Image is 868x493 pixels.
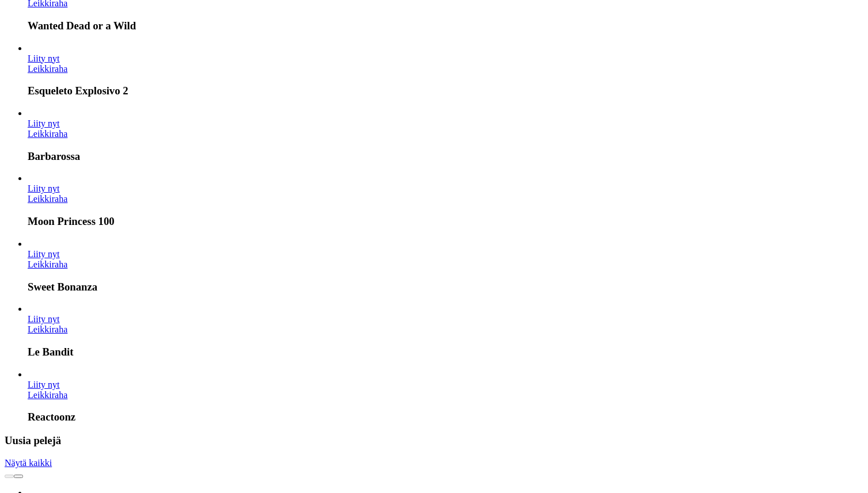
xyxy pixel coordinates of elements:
[28,259,67,269] a: Sweet Bonanza
[28,108,863,163] article: Barbarossa
[28,119,60,128] a: Barbarossa
[5,475,14,478] button: prev slide
[28,53,60,63] a: Esqueleto Explosivo 2
[28,380,60,389] span: Liity nyt
[28,119,60,128] span: Liity nyt
[28,173,863,228] article: Moon Princess 100
[28,390,67,400] a: Reactoonz
[5,434,863,447] h3: Uusia pelejä
[28,249,60,259] a: Sweet Bonanza
[28,304,863,358] article: Le Bandit
[28,249,60,259] span: Liity nyt
[28,314,60,324] span: Liity nyt
[28,184,60,193] span: Liity nyt
[28,281,863,293] h3: Sweet Bonanza
[28,314,60,324] a: Le Bandit
[5,458,52,468] a: Näytä kaikki
[28,53,60,63] span: Liity nyt
[28,184,60,193] a: Moon Princess 100
[28,346,863,358] h3: Le Bandit
[28,411,863,423] h3: Reactoonz
[28,380,60,389] a: Reactoonz
[28,85,863,97] h3: Esqueleto Explosivo 2
[28,20,863,32] h3: Wanted Dead or a Wild
[28,239,863,293] article: Sweet Bonanza
[28,194,67,204] a: Moon Princess 100
[28,215,863,228] h3: Moon Princess 100
[14,475,23,478] button: next slide
[28,129,67,139] a: Barbarossa
[28,64,67,74] a: Esqueleto Explosivo 2
[28,150,863,163] h3: Barbarossa
[28,43,863,98] article: Esqueleto Explosivo 2
[28,369,863,424] article: Reactoonz
[28,324,67,334] a: Le Bandit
